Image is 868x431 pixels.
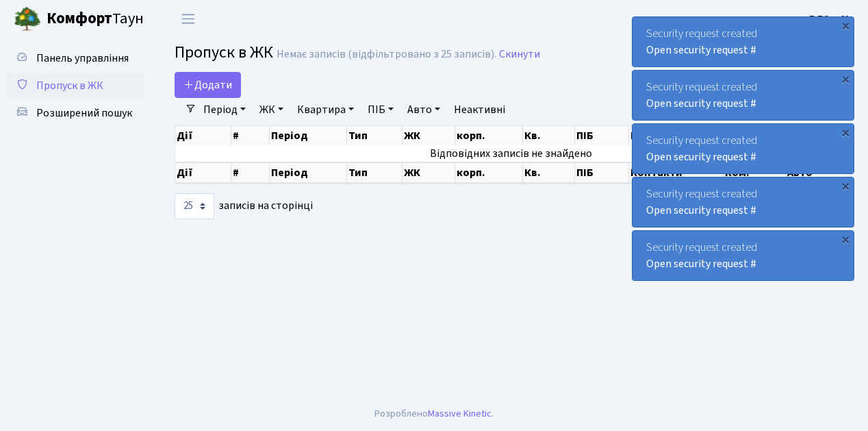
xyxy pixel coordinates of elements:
a: Додати [175,72,241,98]
th: Контакти [629,162,724,183]
span: Пропуск в ЖК [36,78,103,93]
th: ЖК [403,162,455,183]
th: Кв. [523,162,575,183]
span: Пропуск в ЖК [175,40,273,64]
th: # [231,162,270,183]
div: Security request created [633,71,854,120]
b: ВЛ2 -. К. [809,12,852,27]
div: × [839,232,852,246]
div: × [839,179,852,193]
a: Період [198,98,251,121]
a: Open security request # [646,96,756,111]
span: Таун [47,8,144,31]
img: logo.png [14,5,41,33]
span: Додати [183,77,232,93]
div: Security request created [633,177,854,227]
th: Дії [175,126,231,145]
a: Розширений пошук [7,99,144,127]
th: Тип [347,162,403,183]
div: Security request created [633,124,854,173]
a: Open security request # [646,203,756,218]
div: Немає записів (відфільтровано з 25 записів). [277,48,496,61]
th: Кв. [523,126,575,145]
select: записів на сторінці [175,193,214,219]
a: Massive Kinetic [428,406,492,421]
a: Неактивні [448,98,511,121]
a: Авто [402,98,446,121]
th: Період [270,162,347,183]
span: Панель управління [36,51,129,66]
a: Панель управління [7,45,144,72]
b: Комфорт [47,8,112,29]
th: ПІБ [575,162,628,183]
a: Open security request # [646,256,756,271]
span: Розширений пошук [36,106,132,121]
a: Пропуск в ЖК [7,72,144,99]
th: ЖК [403,126,455,145]
div: × [839,72,852,86]
th: корп. [455,162,523,183]
th: # [231,126,270,145]
th: Дії [175,162,231,183]
a: ВЛ2 -. К. [809,11,852,27]
a: Квартира [292,98,359,121]
a: Скинути [499,48,540,61]
div: Security request created [633,17,854,66]
th: Період [270,126,347,145]
th: Контакти [629,126,724,145]
div: Розроблено . [374,406,494,421]
a: Open security request # [646,149,756,164]
td: Відповідних записів не знайдено [175,145,847,162]
a: ПІБ [362,98,399,121]
th: Тип [347,126,403,145]
button: Переключити навігацію [171,8,205,30]
th: корп. [455,126,523,145]
a: ЖК [254,98,289,121]
th: ПІБ [575,126,628,145]
a: Open security request # [646,42,756,58]
div: × [839,19,852,32]
div: Security request created [633,231,854,280]
div: × [839,125,852,139]
label: записів на сторінці [175,193,313,219]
